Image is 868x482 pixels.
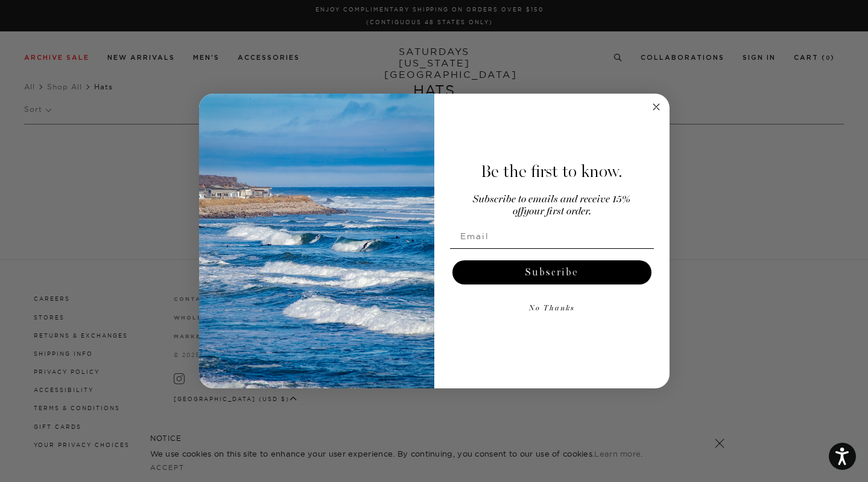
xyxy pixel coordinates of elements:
span: off [513,207,524,217]
span: Subscribe to emails and receive 15% [473,194,630,205]
input: Email [450,224,654,248]
button: No Thanks [450,297,654,321]
img: underline [450,248,654,249]
button: Subscribe [452,260,651,284]
button: Close dialog [649,100,664,114]
img: 125c788d-000d-4f3e-b05a-1b92b2a23ec9.jpeg [199,94,434,388]
span: Be the first to know. [481,161,622,182]
span: your first order. [524,207,591,217]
